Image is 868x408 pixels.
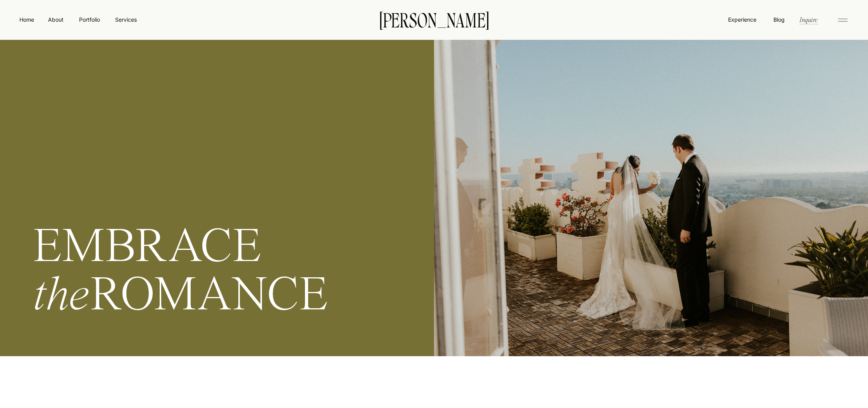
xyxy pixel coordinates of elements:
a: Services [114,15,137,24]
p: and ENJOY THE PROCESS [38,390,164,398]
a: About [47,15,64,23]
a: [PERSON_NAME] [367,11,501,27]
i: the [33,273,90,321]
h1: EMBRACE ROMANCE [33,224,500,335]
a: Inquire [799,15,818,24]
a: Experience [727,15,757,24]
a: Portfolio [76,15,103,24]
a: Blog [772,15,786,23]
a: Home [18,15,36,24]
